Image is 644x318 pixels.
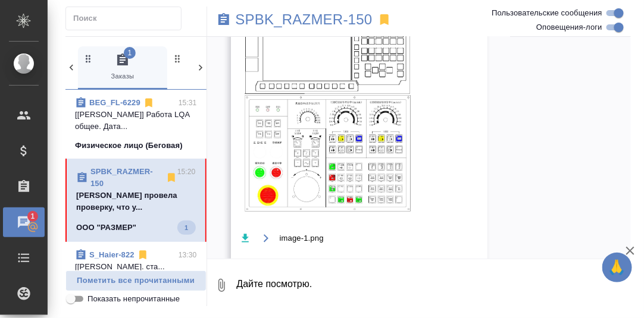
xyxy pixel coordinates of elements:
button: Пометить все прочитанными [65,270,207,291]
span: Пометить все прочитанными [72,274,200,288]
p: Физическое лицо (Беговая) [75,140,183,152]
input: Поиск [73,10,181,27]
div: BEG_FL-622915:31[[PERSON_NAME]] Работа LQA общее. Дата...Физическое лицо (Беговая) [65,90,207,159]
p: [[PERSON_NAME]. ста... [75,261,197,273]
span: 1 [124,47,136,59]
span: 1 [177,222,195,234]
span: Клиенты [172,53,252,82]
button: Скачать [238,231,253,246]
svg: Отписаться [143,97,155,109]
svg: Зажми и перетащи, чтобы поменять порядок вкладок [83,53,94,64]
a: SPBK_RAZMER-150 [236,14,373,26]
p: 13:30 [179,249,197,261]
span: Показать непрочитанные [87,293,180,305]
div: S_Haier-82213:30[[PERSON_NAME]. ста...Хайер Электрикал Эпплаенсиз Рус [65,242,207,311]
p: 15:20 [177,166,196,178]
span: 🙏 [607,255,627,280]
p: [[PERSON_NAME]] Работа LQA общее. Дата... [75,109,197,133]
span: Пользовательские сообщения [492,7,602,19]
a: BEG_FL-6229 [89,98,140,107]
p: 15:31 [179,97,197,109]
div: SPBK_RAZMER-15015:20[PERSON_NAME] провела проверку, что у...ООО "РАЗМЕР"1 [65,159,207,242]
svg: Отписаться [137,249,149,261]
svg: Зажми и перетащи, чтобы поменять порядок вкладок [172,53,183,64]
a: 1 [3,207,45,237]
p: [PERSON_NAME] провела проверку, что у... [76,190,196,213]
span: Оповещения-логи [536,21,602,33]
span: Заказы [83,53,162,82]
button: Открыть на драйве [259,231,274,246]
a: S_Haier-822 [89,250,135,259]
span: image-1.png [280,232,324,244]
p: ООО "РАЗМЕР" [76,222,136,234]
img: 06-08-2025-12-56-46-image.png [238,1,417,216]
span: 1 [23,210,42,222]
button: 🙏 [602,253,632,282]
a: SPBK_RAZMER-150 [90,167,153,188]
